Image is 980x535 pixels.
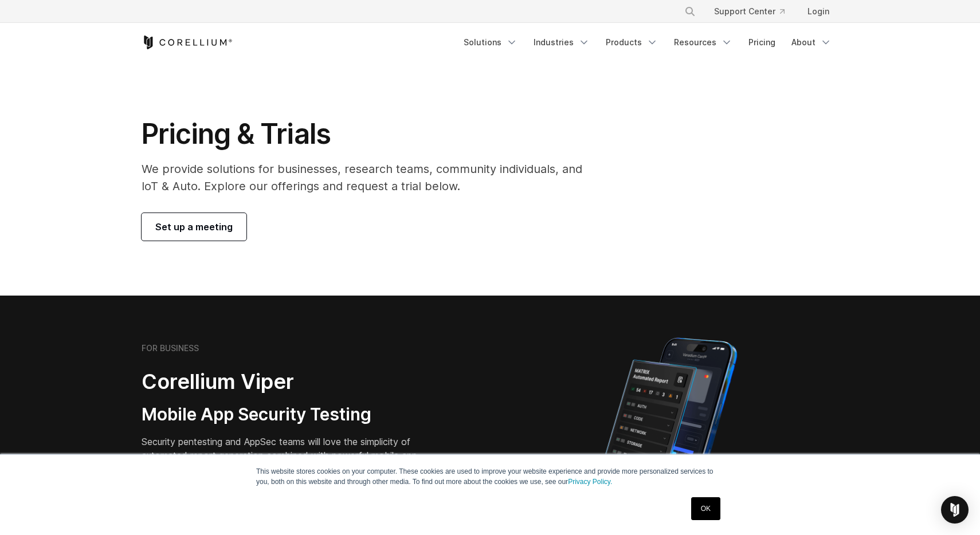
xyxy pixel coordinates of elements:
[941,496,969,524] div: Open Intercom Messenger
[584,332,756,533] img: Corellium MATRIX automated report on iPhone showing app vulnerability test results across securit...
[742,32,782,53] a: Pricing
[142,213,246,241] a: Set up a meeting
[671,1,838,22] div: Navigation Menu
[142,435,435,476] p: Security pentesting and AppSec teams will love the simplicity of automated report generation comb...
[691,497,720,520] a: OK
[142,117,598,151] h1: Pricing & Trials
[457,32,524,53] a: Solutions
[705,1,794,22] a: Support Center
[457,32,838,53] div: Navigation Menu
[142,404,435,426] h3: Mobile App Security Testing
[798,1,838,22] a: Login
[155,220,233,234] span: Set up a meeting
[680,1,700,22] button: Search
[785,32,838,53] a: About
[256,466,724,487] p: This website stores cookies on your computer. These cookies are used to improve your website expe...
[527,32,597,53] a: Industries
[142,160,598,195] p: We provide solutions for businesses, research teams, community individuals, and IoT & Auto. Explo...
[599,32,665,53] a: Products
[142,36,233,49] a: Corellium Home
[568,478,612,486] a: Privacy Policy.
[142,343,199,353] h6: FOR BUSINESS
[667,32,739,53] a: Resources
[142,369,435,395] h2: Corellium Viper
